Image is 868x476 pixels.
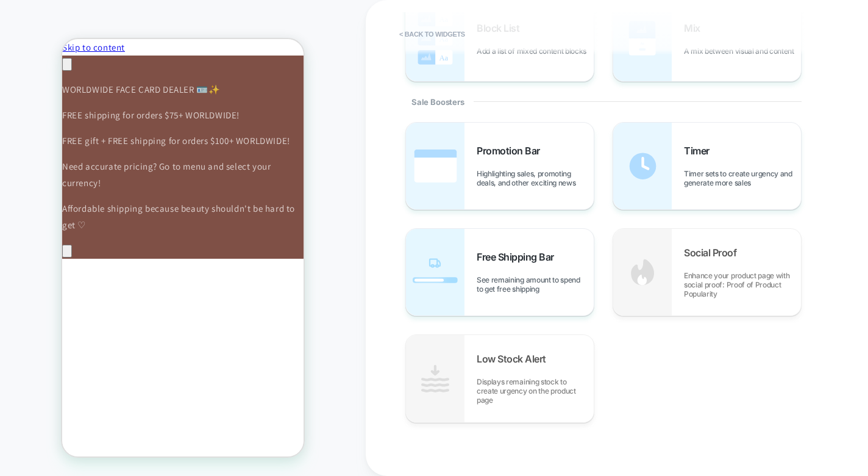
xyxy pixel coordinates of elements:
[18,339,30,388] summary: Menu
[405,82,802,122] div: Sale Boosters
[684,22,706,34] span: Mix
[477,251,560,263] span: Free Shipping Bar
[684,46,800,56] span: A mix between visual and content
[477,169,594,187] span: Highlighting sales, promoting deals, and other exciting news
[684,271,801,298] span: Enhance your product page with social proof: Proof of Product Popularity
[393,24,471,44] button: < Back to widgets
[684,247,742,259] span: Social Proof
[684,145,716,157] span: Timer
[477,46,592,56] span: Add a list of mixed content blocks
[684,169,801,187] span: Timer sets to create urgency and generate more sales
[477,353,552,365] span: Low Stock Alert
[477,22,525,34] span: Block List
[477,145,546,157] span: Promotion Bar
[477,275,594,294] span: See remaining amount to spend to get free shipping
[477,377,594,405] span: Displays remaining stock to create urgency on the product page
